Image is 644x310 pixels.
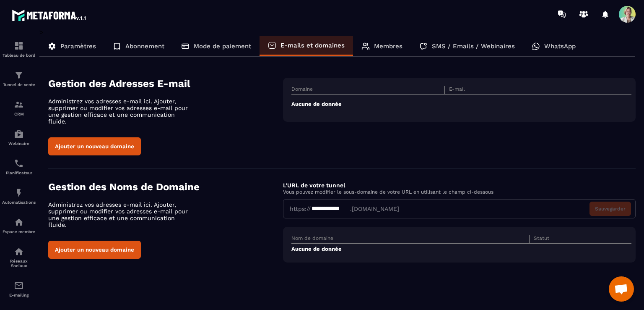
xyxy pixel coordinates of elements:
[291,95,631,114] td: Aucune de donnée
[2,211,36,240] a: automationsautomationsEspace membre
[374,42,402,50] p: Membres
[48,98,195,125] p: Administrez vos adresses e-mail ici. Ajouter, supprimer ou modifier vos adresses e-mail pour une ...
[48,201,195,228] p: Administrez vos adresses e-mail ici. Ajouter, supprimer ou modifier vos adresses e-mail pour une ...
[530,235,615,244] th: Statut
[2,64,36,93] a: formationformationTunnel de vente
[14,217,24,227] img: automations
[194,42,251,50] p: Mode de paiement
[2,152,36,181] a: schedulerschedulerPlanificateur
[280,42,345,49] p: E-mails et domaines
[432,42,515,50] p: SMS / Emails / Webinaires
[14,41,24,51] img: formation
[48,137,141,155] button: Ajouter un nouveau domaine
[2,53,36,58] p: Tableau de bord
[2,93,36,123] a: formationformationCRM
[291,86,444,95] th: Domaine
[2,181,36,211] a: automationsautomationsAutomatisations
[2,240,36,274] a: social-networksocial-networkRéseaux Sociaux
[2,259,36,268] p: Réseaux Sociaux
[48,181,283,193] h4: Gestion des Noms de Domaine
[2,171,36,175] p: Planificateur
[2,82,36,87] p: Tunnel de vente
[283,182,345,189] label: L'URL de votre tunnel
[544,42,576,50] p: WhatsApp
[444,86,597,95] th: E-mail
[291,244,631,255] td: Aucune de donnée
[2,274,36,304] a: emailemailE-mailing
[125,42,164,50] p: Abonnement
[14,188,24,198] img: automations
[14,70,24,80] img: formation
[12,8,87,23] img: logo
[2,123,36,152] a: automationsautomationsWebinaire
[14,247,24,257] img: social-network
[14,281,24,291] img: email
[60,42,96,50] p: Paramètres
[48,78,283,89] h4: Gestion des Adresses E-mail
[14,129,24,139] img: automations
[39,28,636,275] div: >
[291,235,529,244] th: Nom de domaine
[609,276,634,302] a: Ouvrir le chat
[2,293,36,297] p: E-mailing
[2,229,36,234] p: Espace membre
[14,100,24,110] img: formation
[48,241,141,259] button: Ajouter un nouveau domaine
[2,34,36,64] a: formationformationTableau de bord
[14,158,24,168] img: scheduler
[2,112,36,116] p: CRM
[2,141,36,146] p: Webinaire
[283,189,636,195] p: Vous pouvez modifier le sous-domaine de votre URL en utilisant le champ ci-dessous
[2,200,36,205] p: Automatisations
